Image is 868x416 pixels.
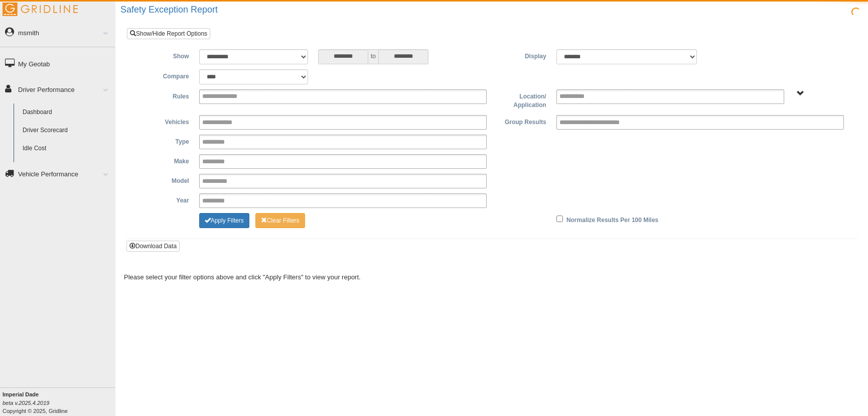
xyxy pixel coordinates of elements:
[134,49,194,61] label: Show
[492,115,551,127] label: Group Results
[18,103,115,122] a: Dashboard
[134,154,194,166] label: Make
[3,400,49,406] i: beta v.2025.4.2019
[199,213,249,228] button: Change Filter Options
[126,241,180,252] button: Download Data
[3,3,78,16] img: Gridline
[18,157,115,175] a: Idle Cost Trend
[18,140,115,158] a: Idle Cost
[3,391,39,397] b: Imperial Dade
[134,174,194,186] label: Model
[255,213,305,228] button: Change Filter Options
[492,89,551,110] label: Location/ Application
[134,193,194,205] label: Year
[566,213,658,225] label: Normalize Results Per 100 Miles
[134,135,194,147] label: Type
[124,273,361,281] span: Please select your filter options above and click "Apply Filters" to view your report.
[134,89,194,101] label: Rules
[120,5,868,15] h2: Safety Exception Report
[3,390,115,415] div: Copyright © 2025, Gridline
[492,49,551,61] label: Display
[134,69,194,81] label: Compare
[134,115,194,127] label: Vehicles
[18,122,115,140] a: Driver Scorecard
[368,49,378,64] span: to
[127,28,210,39] a: Show/Hide Report Options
